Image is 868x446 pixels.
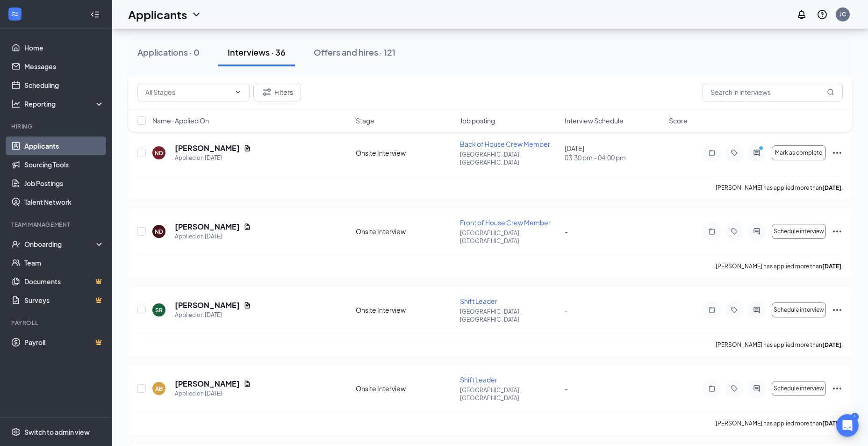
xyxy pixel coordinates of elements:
svg: ActiveChat [751,306,762,314]
svg: WorkstreamLogo [10,9,20,19]
p: [GEOGRAPHIC_DATA], [GEOGRAPHIC_DATA] [460,386,559,402]
p: [GEOGRAPHIC_DATA], [GEOGRAPHIC_DATA] [460,308,559,324]
div: Payroll [11,319,102,327]
span: Schedule interview [774,307,824,313]
div: [DATE] [565,144,663,162]
div: Team Management [11,221,102,229]
svg: PrimaryDot [757,145,768,153]
div: Interviews · 36 [228,46,286,58]
a: Scheduling [24,76,104,94]
svg: Ellipses [832,383,843,394]
div: ND [155,228,163,236]
button: Mark as complete [772,145,826,160]
b: [DATE] [822,341,841,348]
svg: Analysis [11,99,21,108]
b: [DATE] [822,420,841,427]
svg: Settings [11,427,21,437]
div: Reporting [24,99,105,108]
div: Applied on [DATE] [175,232,251,241]
span: Shift Leader [460,375,497,384]
div: SR [155,306,163,314]
span: Job posting [460,116,495,125]
span: Name · Applied On [152,116,209,125]
div: Open Intercom Messenger [836,414,859,437]
b: [DATE] [822,184,841,191]
p: [PERSON_NAME] has applied more than . [716,262,843,270]
svg: Document [244,144,251,152]
span: Mark as complete [775,150,822,156]
a: Sourcing Tools [24,155,104,174]
svg: ActiveChat [751,149,762,157]
svg: Collapse [90,10,100,19]
svg: UserCheck [11,239,21,249]
div: ND [155,149,163,157]
svg: Tag [729,306,740,314]
svg: Document [244,380,251,388]
svg: ActiveChat [751,228,762,235]
p: [PERSON_NAME] has applied more than . [716,419,843,427]
div: JC [839,10,846,18]
div: 1 [851,413,859,421]
span: - [565,384,568,393]
span: Interview Schedule [565,116,624,125]
h5: [PERSON_NAME] [175,143,240,153]
svg: ChevronDown [191,9,202,20]
a: Applicants [24,137,104,155]
button: Schedule interview [772,224,826,239]
button: Filter Filters [253,83,301,101]
span: - [565,306,568,314]
svg: Document [244,302,251,309]
a: SurveysCrown [24,291,104,309]
svg: Notifications [796,9,807,20]
span: Back of House Crew Member [460,140,550,148]
span: Schedule interview [774,385,824,392]
svg: ChevronDown [234,88,242,96]
p: [GEOGRAPHIC_DATA], [GEOGRAPHIC_DATA] [460,151,559,166]
h1: Applicants [128,7,187,22]
div: Applied on [DATE] [175,153,251,163]
svg: Tag [729,228,740,235]
div: Switch to admin view [24,427,90,437]
h5: [PERSON_NAME] [175,300,240,310]
div: Onsite Interview [356,148,454,158]
div: Onsite Interview [356,305,454,315]
div: Onboarding [24,239,96,249]
div: Hiring [11,122,102,130]
div: Applied on [DATE] [175,310,251,320]
span: - [565,227,568,236]
div: AB [155,385,163,393]
a: PayrollCrown [24,333,104,352]
div: Applications · 0 [137,46,200,58]
h5: [PERSON_NAME] [175,222,240,232]
p: [PERSON_NAME] has applied more than . [716,184,843,192]
svg: Note [706,306,717,314]
svg: MagnifyingGlass [827,88,834,96]
button: Schedule interview [772,302,826,317]
p: [GEOGRAPHIC_DATA], [GEOGRAPHIC_DATA] [460,229,559,245]
input: Search in interviews [703,83,843,101]
div: Onsite Interview [356,227,454,236]
span: Shift Leader [460,297,497,305]
a: Job Postings [24,174,104,193]
a: Home [24,38,104,57]
div: Offers and hires · 121 [314,46,395,58]
svg: Document [244,223,251,230]
input: All Stages [145,87,230,97]
button: Schedule interview [772,381,826,396]
b: [DATE] [822,263,841,270]
h5: [PERSON_NAME] [175,379,240,389]
svg: ActiveChat [751,385,762,392]
span: Score [669,116,688,125]
svg: Note [706,228,717,235]
div: Applied on [DATE] [175,389,251,398]
span: Schedule interview [774,228,824,235]
div: Onsite Interview [356,384,454,393]
svg: Ellipses [832,226,843,237]
a: Talent Network [24,193,104,211]
a: Team [24,253,104,272]
svg: Filter [261,86,273,98]
svg: Ellipses [832,147,843,158]
svg: Note [706,385,717,392]
svg: Ellipses [832,304,843,316]
a: DocumentsCrown [24,272,104,291]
